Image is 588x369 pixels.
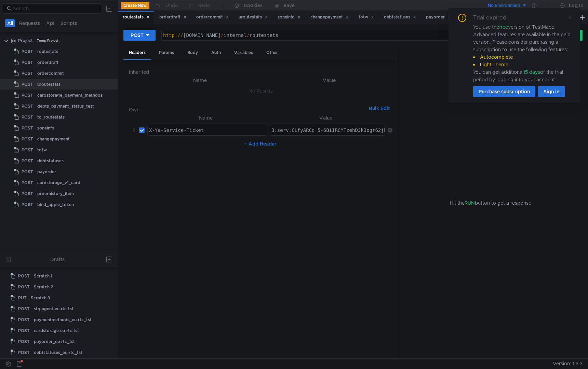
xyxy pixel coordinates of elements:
input: Search... [13,5,97,12]
button: + Add Header [242,140,279,148]
div: Scratch 3 [31,293,50,303]
div: uroutestats [37,79,61,90]
div: changepayment [310,14,349,21]
div: Log In [569,1,583,10]
div: Save [283,3,295,8]
span: POST [22,90,33,100]
button: Requests [17,19,42,27]
div: Drafts [50,255,65,263]
button: Redo [183,0,215,11]
div: routestats [37,46,58,57]
div: debts_payment_status_test [37,101,94,111]
span: POST [22,178,33,188]
li: Light Theme [473,61,572,68]
span: POST [22,145,33,155]
th: Value [267,114,385,122]
span: POST [22,57,33,68]
span: POST [18,315,30,325]
div: Temp Project [37,36,58,46]
span: POST [18,326,30,336]
th: Value [266,76,392,84]
div: Redo [198,1,210,10]
div: stq-agent-eu-rtc-tst [34,304,73,314]
button: Purchase subscription [473,86,535,97]
div: zoneinfo [37,123,54,133]
li: Autocomplete [473,53,572,61]
button: Undo [149,0,183,11]
div: orderhistory_item [37,189,74,199]
div: orderdraft [159,14,187,21]
span: POST [22,134,33,144]
nz-embed-empty: No Results [249,88,273,94]
div: POST [131,31,144,39]
div: Body [182,46,203,59]
div: changepayment_eu-rtc_tst [34,358,89,369]
div: Other [261,46,283,59]
span: free [499,24,508,30]
div: changepayment [37,134,70,144]
button: Sign in [538,86,565,97]
div: Project [18,36,33,46]
th: Name [134,76,266,84]
div: Auth [206,46,226,59]
div: Params [153,46,179,59]
span: POST [22,79,33,90]
span: POST [22,68,33,79]
div: cardstorage_payment_methods [37,90,103,100]
div: debtstatuses [384,14,416,21]
span: 15 days [523,69,540,75]
div: You can get additional of the trial period by logging into your account. [473,68,572,83]
div: Undo [165,1,178,10]
div: Trial expired [473,14,514,22]
div: bind_apple_token [37,200,74,210]
span: RUN [465,200,475,206]
div: debtstatuses [37,156,64,166]
div: No Environment [488,2,520,9]
span: POST [22,189,33,199]
th: Name [145,114,267,122]
div: uroutestats [239,14,268,21]
button: Scripts [58,19,79,27]
button: Create New [121,2,149,9]
h6: Own [129,106,366,114]
div: Cookies [244,1,263,10]
span: POST [18,347,30,358]
div: Scratch 1 [34,271,52,281]
button: All [5,19,15,27]
div: You use the version of TestMace. Advanced features are available in the paid version. Please cons... [473,23,572,83]
span: POST [22,167,33,177]
button: POST [123,30,156,41]
div: ordercommit [37,68,64,79]
div: payorder [426,14,451,21]
div: cardstorage-eu-rtc-tst [34,326,79,336]
div: Scratch 2 [34,282,53,292]
div: cardstorage_v1_card [37,178,80,188]
span: POST [22,101,33,111]
span: POST [22,200,33,210]
div: Variables [229,46,258,59]
div: Headers [123,46,151,60]
div: ordercommit [196,14,229,21]
div: payorder_eu-rtc_tst [34,337,75,347]
div: routestats [123,14,150,21]
span: POST [18,304,30,314]
span: POST [18,271,30,281]
span: POST [18,337,30,347]
div: paymentmethods_eu-rtc_tst [34,315,92,325]
div: totw [359,14,374,21]
span: Hit the button to get a response [450,199,531,207]
span: POST [22,112,33,122]
div: orderdraft [37,57,58,68]
span: POST [22,123,33,133]
span: POST [18,358,30,369]
div: tc_routestats [37,112,65,122]
div: debtstatuses_eu-rtc_tst [34,347,82,358]
button: Api [44,19,56,27]
button: Bulk Edit [366,104,392,112]
span: Version: 1.3.3 [553,359,583,369]
span: POST [18,282,30,292]
h6: Inherited [129,68,392,76]
span: PUT [18,293,27,303]
span: POST [22,156,33,166]
div: payorder [37,167,56,177]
